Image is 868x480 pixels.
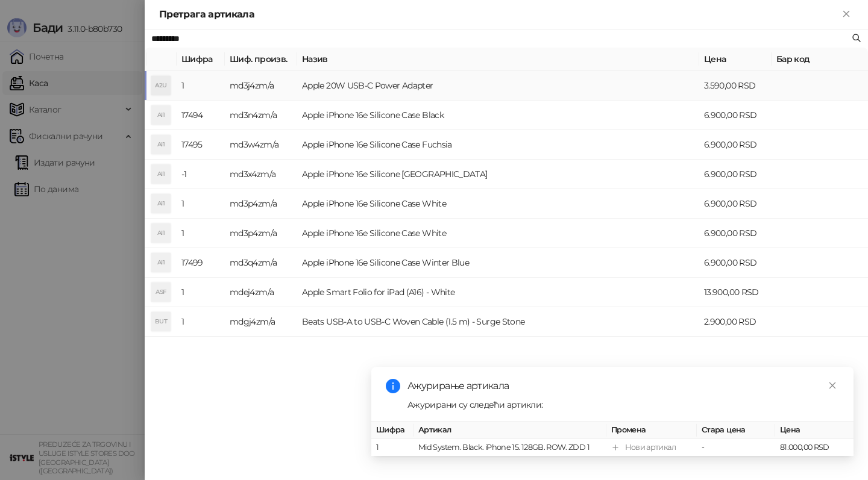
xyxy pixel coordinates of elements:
[699,189,772,219] td: 6.900,00 RSD
[839,7,854,22] button: Close
[699,71,772,101] td: 3.590,00 RSD
[699,278,772,307] td: 13.900,00 RSD
[225,307,297,337] td: mdgj4zm/a
[225,219,297,248] td: md3p4zm/a
[775,439,854,457] td: 81.000,00 RSD
[297,48,699,71] th: Назив
[414,439,606,457] td: Mid System. Black. iPhone 15. 128GB. ROW. ZDD 1
[625,441,676,454] div: Нови артикал
[177,189,225,219] td: 1
[699,248,772,278] td: 6.900,00 RSD
[225,248,297,278] td: md3q4zm/a
[159,7,839,22] div: Претрага артикала
[775,422,854,439] th: Цена
[151,194,171,213] div: AI1
[151,223,171,243] div: AI1
[177,160,225,189] td: -1
[177,278,225,307] td: 1
[177,130,225,160] td: 17495
[225,71,297,101] td: md3j4zm/a
[407,379,839,393] div: Ажурирање артикала
[177,219,225,248] td: 1
[297,130,699,160] td: Apple iPhone 16e Silicone Case Fuchsia
[151,312,171,331] div: BUT
[699,307,772,337] td: 2.900,00 RSD
[697,439,775,457] td: -
[225,48,297,71] th: Шиф. произв.
[297,307,699,337] td: Beats USB-A to USB-C Woven Cable (1.5 m) - Surge Stone
[697,422,775,439] th: Стара цена
[225,160,297,189] td: md3x4zm/a
[371,422,414,439] th: Шифра
[699,101,772,130] td: 6.900,00 RSD
[151,135,171,154] div: AI1
[225,130,297,160] td: md3w4zm/a
[699,130,772,160] td: 6.900,00 RSD
[151,76,171,95] div: A2U
[297,101,699,130] td: Apple iPhone 16e Silicone Case Black
[297,71,699,101] td: Apple 20W USB-C Power Adapter
[297,189,699,219] td: Apple iPhone 16e Silicone Case White
[177,101,225,130] td: 17494
[177,307,225,337] td: 1
[297,248,699,278] td: Apple iPhone 16e Silicone Case Winter Blue
[151,282,171,302] div: ASF
[371,439,414,457] td: 1
[826,379,839,392] a: Close
[225,189,297,219] td: md3p4zm/a
[151,253,171,272] div: AI1
[407,398,839,411] div: Ажурирани су следећи артикли:
[297,278,699,307] td: Apple Smart Folio for iPad (A16) - White
[225,278,297,307] td: mdej4zm/a
[151,164,171,184] div: AI1
[151,105,171,125] div: AI1
[225,101,297,130] td: md3n4zm/a
[177,48,225,71] th: Шифра
[297,160,699,189] td: Apple iPhone 16e Silicone [GEOGRAPHIC_DATA]
[606,422,697,439] th: Промена
[699,160,772,189] td: 6.900,00 RSD
[177,71,225,101] td: 1
[414,422,606,439] th: Артикал
[386,379,400,393] span: info-circle
[177,248,225,278] td: 17499
[699,48,772,71] th: Цена
[297,219,699,248] td: Apple iPhone 16e Silicone Case White
[699,219,772,248] td: 6.900,00 RSD
[772,48,868,71] th: Бар код
[828,381,837,390] span: close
